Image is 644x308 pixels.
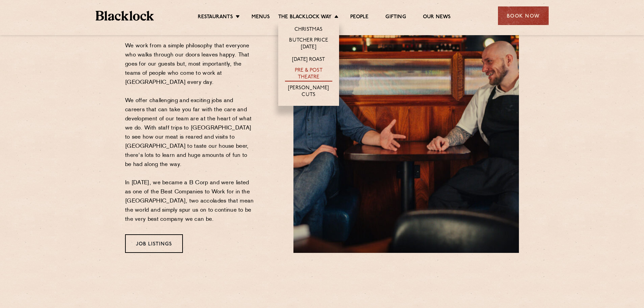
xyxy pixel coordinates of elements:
a: The Blacklock Way [278,14,332,21]
p: We work from a simple philosophy that everyone who walks through our doors leaves happy. That goe... [125,42,255,224]
img: BL_Textured_Logo-footer-cropped.svg [96,11,154,21]
a: Job Listings [125,234,183,253]
a: [PERSON_NAME] Cuts [285,85,332,99]
a: Our News [423,14,451,21]
a: Gifting [385,14,406,21]
a: Pre & Post Theatre [285,67,332,81]
a: People [350,14,368,21]
a: Menus [252,14,270,21]
a: Restaurants [198,14,233,21]
a: [DATE] Roast [292,56,325,64]
a: Christmas [294,26,323,34]
a: Butcher Price [DATE] [285,37,332,51]
div: Book Now [498,6,549,25]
